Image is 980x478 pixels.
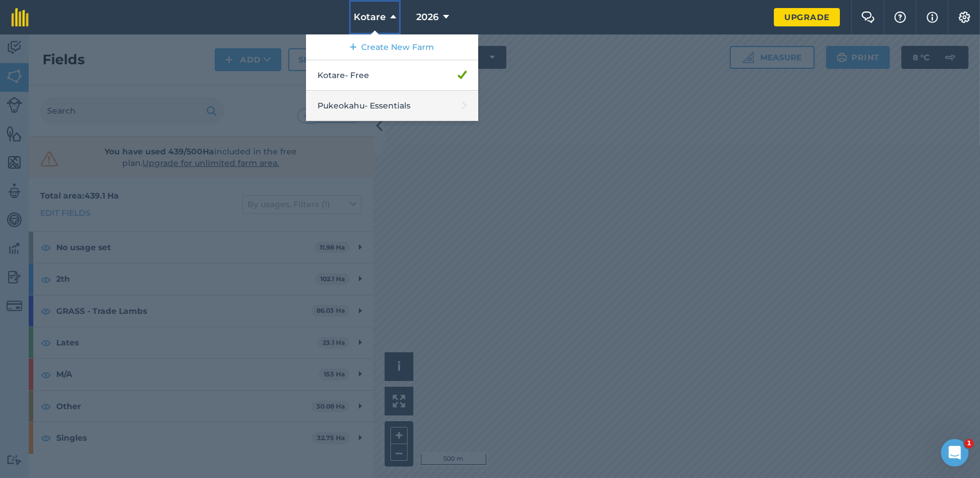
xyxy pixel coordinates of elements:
[893,11,907,23] img: A question mark icon
[306,91,478,121] a: Pukeokahu- Essentials
[927,10,938,24] img: svg+xml;base64,PHN2ZyB4bWxucz0iaHR0cDovL3d3dy53My5vcmcvMjAwMC9zdmciIHdpZHRoPSIxNyIgaGVpZ2h0PSIxNy...
[958,11,971,23] img: A cog icon
[306,60,478,91] a: Kotare- Free
[416,10,439,24] span: 2026
[941,439,969,467] iframe: Intercom live chat
[11,8,29,26] img: fieldmargin Logo
[306,34,478,60] a: Create New Farm
[861,11,875,23] img: Two speech bubbles overlapping with the left bubble in the forefront
[774,8,840,26] a: Upgrade
[964,439,974,448] span: 1
[354,10,386,24] span: Kotare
